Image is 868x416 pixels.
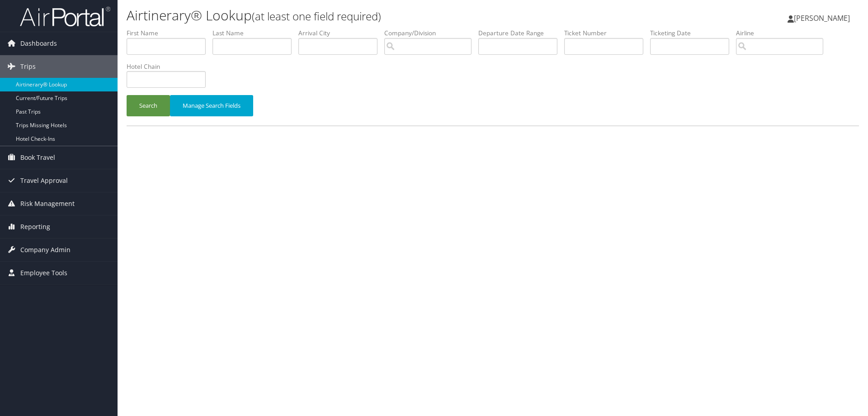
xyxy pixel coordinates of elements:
[20,192,75,215] span: Risk Management
[298,29,384,38] label: Arrival City
[127,6,615,25] h1: Airtinerary® Lookup
[20,169,68,192] span: Travel Approval
[564,29,650,38] label: Ticket Number
[212,29,298,38] label: Last Name
[788,5,859,32] a: [PERSON_NAME]
[20,6,110,27] img: airportal-logo.png
[20,32,57,55] span: Dashboards
[170,95,253,116] button: Manage Search Fields
[650,29,736,38] label: Ticketing Date
[794,13,850,23] span: [PERSON_NAME]
[127,95,170,116] button: Search
[736,29,830,38] label: Airline
[20,215,50,238] span: Reporting
[20,262,67,284] span: Employee Tools
[127,29,212,38] label: First Name
[20,146,55,169] span: Book Travel
[478,29,564,38] label: Departure Date Range
[252,9,381,24] small: (at least one field required)
[127,62,212,71] label: Hotel Chain
[20,55,36,78] span: Trips
[20,239,71,261] span: Company Admin
[384,29,478,38] label: Company/Division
